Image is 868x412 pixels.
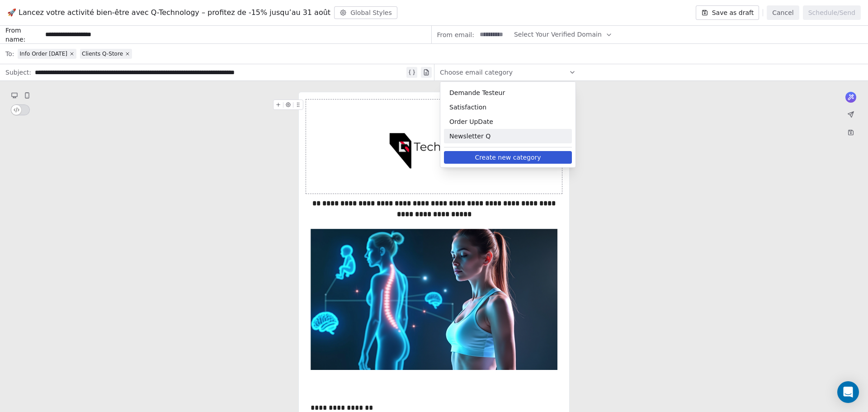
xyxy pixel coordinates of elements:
button: Global Styles [334,6,397,19]
button: Save as draft [696,5,759,20]
button: Schedule/Send [803,5,861,20]
span: Clients Q-Store [82,50,123,57]
button: Create new category [444,151,572,164]
span: Newsletter Q [449,132,566,141]
span: Demande Testeur [449,88,566,97]
span: Subject: [5,68,31,80]
span: Satisfaction [449,103,566,112]
span: Info Order [DATE] [19,50,67,57]
span: From name: [5,26,42,44]
span: To: [5,49,14,58]
button: Cancel [767,5,799,20]
div: Suggestions [444,85,572,143]
span: 🚀 Lancez votre activité bien-être avec Q-Technology – profitez de -15% jusqu’au 31 août [7,7,330,18]
span: Choose email category [440,68,513,77]
span: From email: [437,30,474,39]
span: Order UpDate [449,117,566,126]
span: Select Your Verified Domain [514,30,602,39]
